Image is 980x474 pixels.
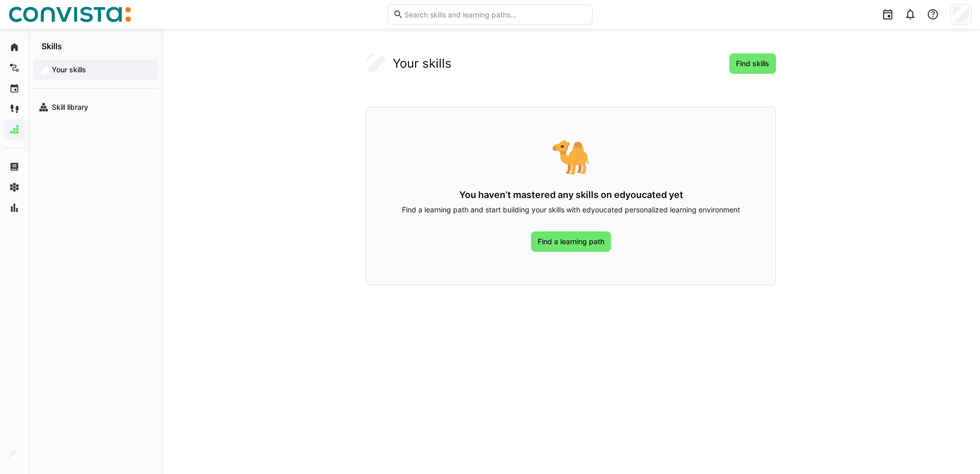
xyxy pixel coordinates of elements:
[393,56,452,71] h2: Your skills
[536,236,606,247] span: Find a learning path
[729,53,776,74] button: Find skills
[734,58,771,69] span: Find skills
[531,231,611,252] a: Find a learning path
[403,10,587,19] input: Search skills and learning paths…
[399,189,743,201] h3: You haven’t mastered any skills on edyoucated yet
[399,140,743,173] div: 🐪
[399,205,743,215] p: Find a learning path and start building your skills with edyoucated personalized learning environ...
